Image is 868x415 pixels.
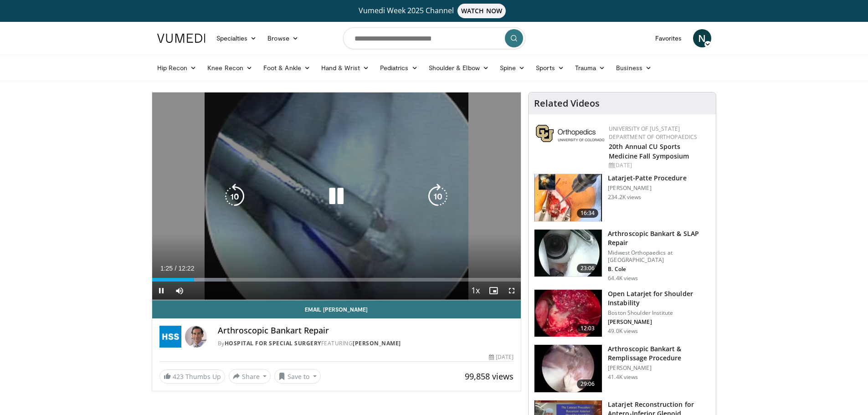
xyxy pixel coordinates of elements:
[170,282,189,300] button: Mute
[534,229,710,282] a: 23:06 Arthroscopic Bankart & SLAP Repair Midwest Orthopaedics at [GEOGRAPHIC_DATA] B. Cole 64.4K ...
[375,59,423,77] a: Pediatrics
[534,345,602,392] img: wolf_3.png.150x105_q85_crop-smart_upscale.jpg
[650,29,688,47] a: Favorites
[173,372,184,381] span: 423
[262,29,304,47] a: Browse
[225,339,321,347] a: Hospital for Special Surgery
[530,59,570,77] a: Sports
[152,278,521,282] div: Progress Bar
[608,194,641,201] p: 234.2K views
[159,326,181,348] img: Hospital for Special Surgery
[577,324,599,333] span: 12:03
[608,318,710,326] p: [PERSON_NAME]
[608,364,710,372] p: [PERSON_NAME]
[608,184,686,192] p: [PERSON_NAME]
[211,29,262,47] a: Specialties
[570,59,611,77] a: Trauma
[316,59,375,77] a: Hand & Wrist
[457,4,506,18] span: WATCH NOW
[608,249,710,264] p: Midwest Orthopaedics at [GEOGRAPHIC_DATA]
[534,289,710,338] a: 12:03 Open Latarjet for Shoulder Instability Boston Shoulder Institute [PERSON_NAME] 49.0K views
[160,265,173,272] span: 1:25
[152,92,521,300] video-js: Video Player
[608,374,638,381] p: 41.4K views
[185,326,207,348] img: Avatar
[608,275,638,282] p: 64.4K views
[466,282,484,300] button: Playback Rate
[494,59,530,77] a: Spine
[534,230,602,277] img: cole_0_3.png.150x105_q85_crop-smart_upscale.jpg
[218,326,514,336] h4: Arthroscopic Bankart Repair
[353,339,401,347] a: [PERSON_NAME]
[503,282,521,300] button: Fullscreen
[152,300,521,318] a: Email [PERSON_NAME]
[693,29,711,47] a: N
[274,369,321,384] button: Save to
[609,161,709,169] div: [DATE]
[608,344,710,363] h3: Arthroscopic Bankart & Remplissage Procedure
[159,369,225,384] a: 423 Thumbs Up
[229,369,271,384] button: Share
[608,174,686,183] h3: Latarjet-Patte Procedure
[202,59,258,77] a: Knee Recon
[484,282,503,300] button: Enable picture-in-picture mode
[534,344,710,393] a: 29:06 Arthroscopic Bankart & Remplissage Procedure [PERSON_NAME] 41.4K views
[534,98,600,109] h4: Related Videos
[577,209,599,218] span: 16:34
[577,379,599,389] span: 29:06
[465,371,514,382] span: 99,858 views
[608,229,710,247] h3: Arthroscopic Bankart & SLAP Repair
[152,282,170,300] button: Pause
[577,264,599,273] span: 23:06
[423,59,494,77] a: Shoulder & Elbow
[611,59,657,77] a: Business
[175,265,177,272] span: /
[178,265,194,272] span: 12:22
[218,339,514,348] div: By FEATURING
[536,125,604,142] img: 355603a8-37da-49b6-856f-e00d7e9307d3.png.150x105_q85_autocrop_double_scale_upscale_version-0.2.png
[608,309,710,317] p: Boston Shoulder Institute
[258,59,316,77] a: Foot & Ankle
[152,59,202,77] a: Hip Recon
[608,289,710,307] h3: Open Latarjet for Shoulder Instability
[608,266,710,273] p: B. Cole
[534,174,602,221] img: 617583_3.png.150x105_q85_crop-smart_upscale.jpg
[534,290,602,337] img: 944938_3.png.150x105_q85_crop-smart_upscale.jpg
[343,27,525,49] input: Search topics, interventions
[534,174,710,222] a: 16:34 Latarjet-Patte Procedure [PERSON_NAME] 234.2K views
[489,353,514,361] div: [DATE]
[609,125,697,141] a: University of [US_STATE] Department of Orthopaedics
[159,4,710,18] a: Vumedi Week 2025 ChannelWATCH NOW
[608,328,638,335] p: 49.0K views
[609,142,689,160] a: 20th Annual CU Sports Medicine Fall Symposium
[157,34,205,43] img: VuMedi Logo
